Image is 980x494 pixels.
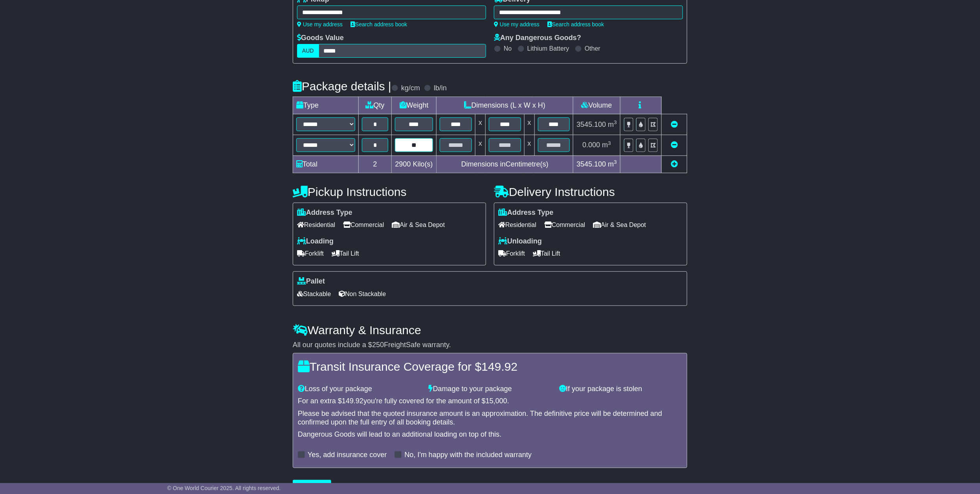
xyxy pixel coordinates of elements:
[391,156,436,173] td: Kilo(s)
[297,288,331,300] span: Stackable
[293,324,687,337] h4: Warranty & Insurance
[504,45,512,52] label: No
[425,385,556,393] div: Damage to your package
[293,341,687,349] div: All our quotes include a $ FreightSafe warranty.
[544,219,585,231] span: Commercial
[437,97,573,114] td: Dimensions (L x W x H)
[498,237,542,246] label: Unloading
[401,84,420,93] label: kg/cm
[297,277,325,286] label: Pallet
[167,485,281,491] span: © One World Courier 2025. All rights reserved.
[494,21,540,27] a: Use my address
[573,97,620,114] td: Volume
[524,135,534,156] td: x
[434,84,447,93] label: lb/in
[404,451,532,459] label: No, I'm happy with the included warranty
[671,141,678,149] a: Remove this item
[372,341,384,349] span: 250
[608,160,617,168] span: m
[608,140,611,146] sup: 3
[293,156,359,173] td: Total
[395,160,411,168] span: 2900
[308,451,387,459] label: Yes, add insurance cover
[297,209,352,217] label: Address Type
[614,119,617,125] sup: 3
[486,397,507,405] span: 15,000
[585,45,600,52] label: Other
[494,185,687,198] h4: Delivery Instructions
[437,156,573,173] td: Dimensions in Centimetre(s)
[555,385,686,393] div: If your package is stolen
[576,160,606,168] span: 3545.100
[298,360,682,373] h4: Transit Insurance Coverage for $
[533,247,560,260] span: Tail Lift
[547,21,604,27] a: Search address book
[498,219,536,231] span: Residential
[298,410,682,426] div: Please be advised that the quoted insurance amount is an approximation. The definitive price will...
[608,121,617,128] span: m
[294,385,425,393] div: Loss of your package
[359,97,392,114] td: Qty
[614,159,617,165] sup: 3
[293,185,486,198] h4: Pickup Instructions
[342,397,363,405] span: 149.92
[297,21,343,27] a: Use my address
[582,141,600,149] span: 0.000
[293,80,391,93] h4: Package details |
[475,114,486,135] td: x
[343,219,384,231] span: Commercial
[576,121,606,128] span: 3545.100
[293,97,359,114] td: Type
[297,237,334,246] label: Loading
[475,135,486,156] td: x
[392,219,445,231] span: Air & Sea Depot
[524,114,534,135] td: x
[498,247,525,260] span: Forklift
[494,34,581,42] label: Any Dangerous Goods?
[297,219,335,231] span: Residential
[339,288,386,300] span: Non Stackable
[351,21,407,27] a: Search address book
[359,156,392,173] td: 2
[332,247,359,260] span: Tail Lift
[593,219,646,231] span: Air & Sea Depot
[293,480,331,494] button: Get Quotes
[298,397,682,406] div: For an extra $ you're fully covered for the amount of $ .
[297,34,344,42] label: Goods Value
[671,160,678,168] a: Add new item
[298,430,682,439] div: Dangerous Goods will lead to an additional loading on top of this.
[527,45,569,52] label: Lithium Battery
[391,97,436,114] td: Weight
[671,121,678,128] a: Remove this item
[602,141,611,149] span: m
[297,247,324,260] span: Forklift
[498,209,554,217] label: Address Type
[297,44,319,58] label: AUD
[481,360,518,373] span: 149.92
